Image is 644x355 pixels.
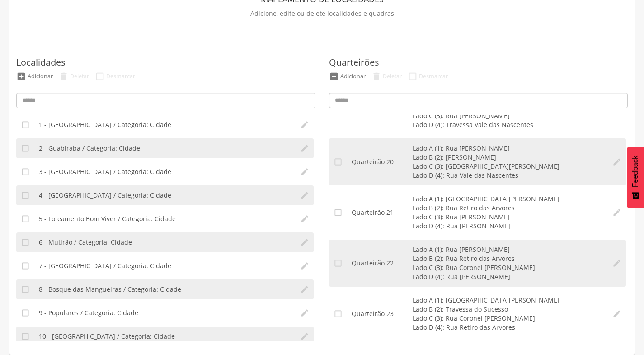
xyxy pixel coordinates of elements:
[413,263,604,272] li: Lado C (3): Rua Coronel [PERSON_NAME]
[39,191,171,200] span: 4 - [GEOGRAPHIC_DATA] / Categoria: Cidade
[413,144,604,153] li: Lado A (1): Rua [PERSON_NAME]
[300,167,309,176] i: 
[300,120,309,129] i: 
[413,194,604,204] li: Lado A (1): [GEOGRAPHIC_DATA][PERSON_NAME]
[21,285,30,294] i: 
[39,144,140,153] span: 2 - Guabiraba / Categoria: Cidade
[21,120,30,129] i: 
[16,71,26,81] div: 
[413,296,604,305] li: Lado A (1): [GEOGRAPHIC_DATA][PERSON_NAME]
[28,72,53,80] div: Adicionar
[413,323,604,332] li: Lado D (4): Rua Retiro das Arvores
[21,167,30,176] i: 
[21,144,30,153] i: 
[16,7,628,20] p: Adicione, edite ou delete localidades e quadras
[39,167,171,176] span: 3 - [GEOGRAPHIC_DATA] / Categoria: Cidade
[413,162,604,171] li: Lado C (3): [GEOGRAPHIC_DATA][PERSON_NAME]
[413,314,604,323] li: Lado C (3): Rua Coronel [PERSON_NAME]
[300,144,309,153] i: 
[612,157,621,166] i: 
[329,56,379,69] label: Quarteirões
[340,72,366,80] div: Adicionar
[95,71,105,81] div: 
[300,285,309,294] i: 
[39,120,171,129] span: 1 - [GEOGRAPHIC_DATA] / Categoria: Cidade
[413,254,604,263] li: Lado B (2): Rua Retiro das Arvores
[39,238,132,247] span: 6 - Mutirão / Categoria: Cidade
[21,238,30,247] i: 
[334,259,343,268] i: 
[21,308,30,317] i: 
[39,332,175,341] span: 10 - [GEOGRAPHIC_DATA] / Categoria: Cidade
[408,71,418,81] div: 
[300,261,309,270] i: 
[612,208,621,217] i: 
[371,71,381,81] div: 
[39,261,171,270] span: 7 - [GEOGRAPHIC_DATA] / Categoria: Cidade
[352,157,413,166] div: Quarteirão 20
[631,156,639,187] span: Feedback
[70,72,89,80] div: Deletar
[39,214,176,223] span: 5 - Loteamento Bom Viver / Categoria: Cidade
[383,72,402,80] div: Deletar
[106,72,135,80] div: Desmarcar
[413,213,604,222] li: Lado C (3): Rua [PERSON_NAME]
[413,204,604,213] li: Lado B (2): Rua Retiro das Arvores
[300,238,309,247] i: 
[419,72,448,80] div: Desmarcar
[300,191,309,200] i: 
[39,285,181,294] span: 8 - Bosque das Mangueiras / Categoria: Cidade
[352,309,413,318] div: Quarteirão 23
[334,157,343,166] i: 
[413,120,604,129] li: Lado D (4): Travessa Vale das Nascentes
[352,208,413,217] div: Quarteirão 21
[329,71,339,81] div: 
[413,272,604,281] li: Lado D (4): Rua [PERSON_NAME]
[21,191,30,200] i: 
[413,222,604,231] li: Lado D (4): Rua [PERSON_NAME]
[612,259,621,268] i: 
[413,171,604,180] li: Lado D (4): Rua Vale das Nascentes
[334,208,343,217] i: 
[627,147,644,208] button: Feedback - Mostrar pesquisa
[352,259,413,268] div: Quarteirão 22
[39,308,138,317] span: 9 - Populares / Categoria: Cidade
[612,309,621,318] i: 
[413,111,604,120] li: Lado C (3): Rua [PERSON_NAME]
[334,309,343,318] i: 
[21,214,30,223] i: 
[413,245,604,254] li: Lado A (1): Rua [PERSON_NAME]
[413,153,604,162] li: Lado B (2): [PERSON_NAME]
[300,332,309,341] i: 
[413,305,604,314] li: Lado B (2): Travessa do Sucesso
[300,308,309,317] i: 
[16,56,66,69] label: Localidades
[300,214,309,223] i: 
[59,71,69,81] div: 
[21,261,30,270] i: 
